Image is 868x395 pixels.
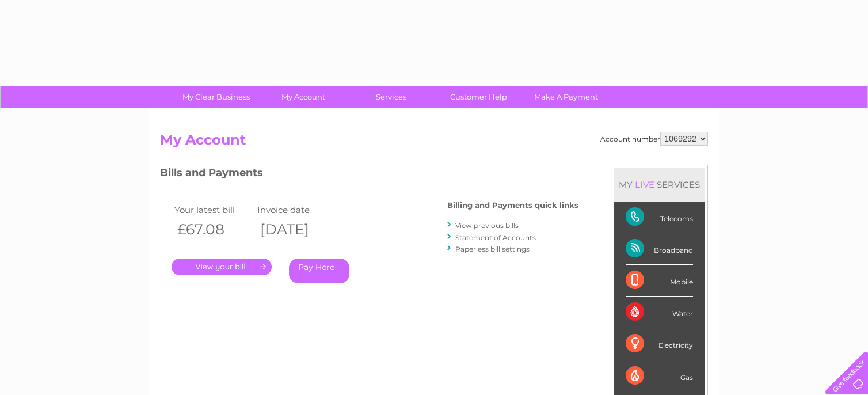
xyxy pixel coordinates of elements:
[254,218,337,241] th: [DATE]
[633,179,657,190] div: LIVE
[455,233,536,242] a: Statement of Accounts
[455,221,519,230] a: View previous bills
[447,201,578,210] h4: Billing and Payments quick links
[256,86,351,108] a: My Account
[172,259,272,275] a: .
[254,202,337,218] td: Invoice date
[160,165,578,185] h3: Bills and Payments
[169,86,264,108] a: My Clear Business
[289,259,349,283] a: Pay Here
[600,132,708,146] div: Account number
[519,86,614,108] a: Make A Payment
[626,297,693,328] div: Water
[172,218,254,241] th: £67.08
[431,86,526,108] a: Customer Help
[614,168,705,201] div: MY SERVICES
[626,202,693,233] div: Telecoms
[455,245,530,253] a: Paperless bill settings
[172,202,254,218] td: Your latest bill
[626,265,693,297] div: Mobile
[626,233,693,265] div: Broadband
[344,86,439,108] a: Services
[160,132,708,154] h2: My Account
[626,360,693,392] div: Gas
[626,328,693,360] div: Electricity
